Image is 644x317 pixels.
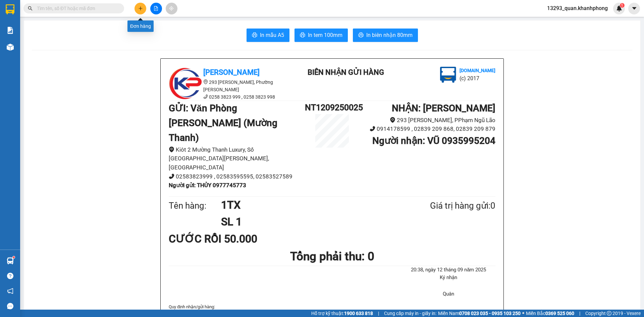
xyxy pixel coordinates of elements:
li: Kiôt 2 Mường Thanh Luxury, Số [GEOGRAPHIC_DATA][PERSON_NAME], [GEOGRAPHIC_DATA] [169,145,305,172]
span: | [579,310,580,317]
button: file-add [150,3,162,14]
span: Cung cấp máy in - giấy in: [384,310,436,317]
strong: 1900 633 818 [344,311,373,316]
span: 1 [621,3,623,8]
span: Hỗ trợ kỹ thuật: [311,310,373,317]
span: printer [300,32,305,39]
span: environment [169,147,174,152]
h1: NT1209250025 [305,101,359,114]
li: (c) 2017 [460,74,495,83]
b: GỬI : Văn Phòng [PERSON_NAME] (Mường Thanh) [169,103,277,143]
span: notification [7,288,13,294]
sup: 1 [13,256,15,258]
span: phone [203,94,208,99]
li: Quân [402,290,495,298]
li: 293 [PERSON_NAME], Phường [PERSON_NAME] [169,78,289,93]
span: aim [169,6,174,11]
b: NHẬN : [PERSON_NAME] [392,103,495,114]
li: 20:38, ngày 12 tháng 09 năm 2025 [402,266,495,274]
button: caret-down [628,3,640,14]
span: phone [370,126,375,131]
span: message [7,303,13,309]
img: solution-icon [7,27,14,34]
span: 13293_quan.khanhphong [542,4,613,12]
b: [PERSON_NAME] [203,68,260,76]
span: printer [252,32,257,39]
span: In mẫu A5 [260,31,284,39]
span: In biên nhận 80mm [366,31,413,39]
h1: SL 1 [221,213,397,230]
button: plus [135,3,146,14]
img: icon-new-feature [616,5,622,11]
span: file-add [154,6,158,11]
span: Miền Bắc [526,310,574,317]
span: question-circle [7,273,13,279]
span: In tem 100mm [308,31,342,39]
strong: 0369 525 060 [545,311,574,316]
span: caret-down [631,5,637,11]
b: Người gửi : THỦY 0977745773 [169,182,246,189]
li: 02583823999 , 02583595595, 02583527589 [169,172,305,181]
span: printer [358,32,364,39]
span: phone [169,173,174,179]
strong: 0708 023 035 - 0935 103 250 [459,311,521,316]
span: search [28,6,33,11]
input: Tìm tên, số ĐT hoặc mã đơn [37,5,116,12]
button: printerIn tem 100mm [294,29,348,42]
button: printerIn biên nhận 80mm [353,29,418,42]
img: logo.jpg [440,67,456,83]
span: | [378,310,379,317]
button: aim [166,3,177,14]
li: 0258 3823 999 , 0258 3823 998 [169,93,289,101]
h1: 1TX [221,197,397,213]
li: 0914178599 , 02839 209 868, 02839 209 879 [359,124,495,134]
button: printerIn mẫu A5 [247,29,289,42]
span: environment [390,117,395,123]
b: [DOMAIN_NAME] [460,68,495,73]
span: ⚪️ [522,312,524,315]
span: environment [203,80,208,84]
img: logo.jpg [169,67,202,100]
div: Tên hàng: [169,199,221,213]
b: BIÊN NHẬN GỬI HÀNG [308,68,384,76]
sup: 1 [620,3,625,8]
h1: Tổng phải thu: 0 [169,247,495,266]
li: Ký nhận [402,274,495,282]
span: copyright [607,311,611,316]
img: warehouse-icon [7,44,14,51]
div: CƯỚC RỒI 50.000 [169,230,276,247]
div: Giá trị hàng gửi: 0 [397,199,495,213]
img: warehouse-icon [7,257,14,264]
img: logo-vxr [6,4,14,14]
b: Người nhận : VŨ 0935995204 [372,135,495,146]
li: 293 [PERSON_NAME], PPhạm Ngũ Lão [359,116,495,125]
span: plus [138,6,143,11]
span: Miền Nam [438,310,521,317]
